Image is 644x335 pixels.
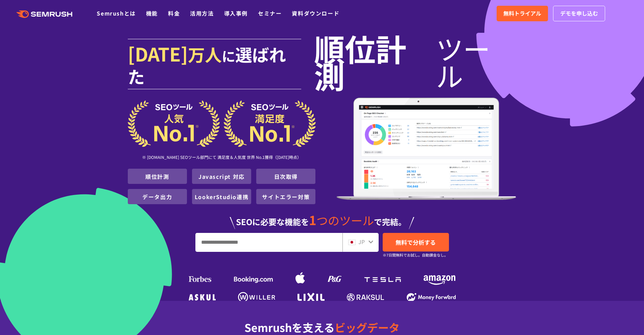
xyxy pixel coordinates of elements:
[97,9,136,17] a: Semrushとは
[168,9,180,17] a: 料金
[224,9,248,17] a: 導入事例
[503,9,541,18] span: 無料トライアル
[292,9,339,17] a: 資料ダウンロード
[128,207,517,229] div: SEOに必要な機能を
[560,9,598,18] span: デモを申し込む
[262,193,310,201] a: サイトエラー対策
[396,238,436,246] span: 無料で分析する
[258,9,282,17] a: セミナー
[195,193,248,201] a: LookerStudio連携
[436,34,517,89] span: ツール
[497,6,548,21] a: 無料トライアル
[335,319,400,335] span: ビッグデータ
[142,193,172,201] a: データ出力
[316,212,374,229] span: つのツール
[553,6,605,21] a: デモを申し込む
[146,9,158,17] a: 機能
[309,211,316,229] span: 1
[374,216,406,228] span: で完結。
[128,147,316,169] div: ※ [DOMAIN_NAME] SEOツール部門にて 満足度＆人気度 世界 No.1獲得（[DATE]時点）
[198,172,245,181] a: Javascript 対応
[145,172,169,181] a: 順位計測
[274,172,298,181] a: 日次取得
[128,42,286,88] span: 選ばれた
[128,40,188,67] span: [DATE]
[383,252,448,258] small: ※7日間無料でお試し。自動課金なし。
[188,42,222,66] span: 万人
[190,9,214,17] a: 活用方法
[383,233,449,252] a: 無料で分析する
[358,238,365,246] span: JP
[222,46,235,66] span: に
[196,233,342,252] input: URL、キーワードを入力してください
[314,34,436,89] span: 順位計測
